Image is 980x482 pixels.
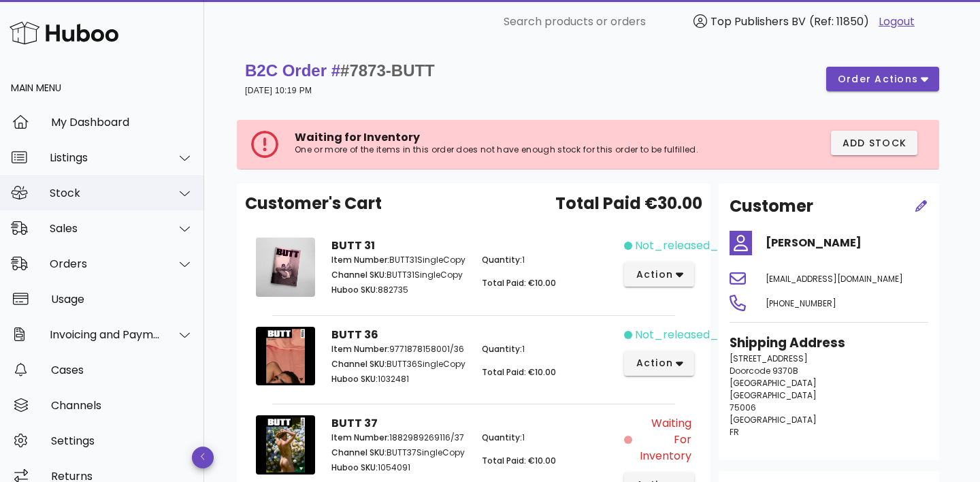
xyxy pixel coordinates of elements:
span: (Ref: 11850) [809,14,869,29]
span: Huboo SKU: [331,462,378,473]
p: 1 [482,254,616,266]
span: Doorcode 9370B [730,365,798,376]
small: [DATE] 10:19 PM [245,86,312,95]
span: Item Number: [331,343,389,355]
button: action [624,262,694,287]
strong: B2C Order # [245,61,435,80]
h4: [PERSON_NAME] [766,235,928,251]
div: Channels [51,399,193,412]
span: Item Number: [331,432,389,443]
span: Waiting for Inventory [295,129,420,145]
span: Quantity: [482,343,522,355]
div: Invoicing and Payments [50,328,161,341]
span: not_released_yet [635,238,736,254]
div: My Dashboard [51,116,193,129]
img: Product Image [256,415,315,475]
span: Huboo SKU: [331,284,378,295]
button: Add Stock [831,131,918,155]
span: Total Paid: €10.00 [482,455,556,466]
button: order actions [826,67,939,91]
div: Stock [50,187,161,199]
h3: Shipping Address [730,334,928,353]
span: FR [730,426,739,438]
p: One or more of the items in this order does not have enough stock for this order to be fulfilled. [295,144,731,155]
span: 75006 [730,402,756,413]
a: Logout [879,14,915,30]
span: [GEOGRAPHIC_DATA] [730,377,817,389]
span: [GEOGRAPHIC_DATA] [730,389,817,401]
div: Cases [51,364,193,376]
h2: Customer [730,194,813,219]
span: Huboo SKU: [331,373,378,385]
span: [PHONE_NUMBER] [766,298,836,309]
strong: BUTT 36 [331,327,378,342]
span: [STREET_ADDRESS] [730,353,808,364]
strong: BUTT 37 [331,415,378,431]
span: Total Paid: €10.00 [482,277,556,289]
p: 1 [482,432,616,444]
span: Quantity: [482,254,522,266]
img: Huboo Logo [10,18,118,48]
div: Listings [50,151,161,164]
p: 1032481 [331,373,465,385]
div: Orders [50,257,161,270]
span: Channel SKU: [331,447,387,458]
div: Settings [51,434,193,447]
img: Product Image [256,327,315,386]
span: Add Stock [842,136,907,150]
p: BUTT37SingleCopy [331,447,465,459]
span: Quantity: [482,432,522,443]
span: order actions [837,72,919,86]
button: action [624,351,694,376]
p: 1054091 [331,462,465,474]
p: 9771878158001/36 [331,343,465,355]
strong: BUTT 31 [331,238,375,253]
span: Channel SKU: [331,269,387,280]
p: 882735 [331,284,465,296]
span: Top Publishers BV [710,14,806,29]
span: not_released_yet [635,327,736,343]
span: #7873-BUTT [340,61,435,80]
p: BUTT36SingleCopy [331,358,465,370]
span: Total Paid €30.00 [555,191,702,216]
span: Waiting for Inventory [635,415,691,464]
span: action [635,268,673,282]
div: Sales [50,222,161,235]
p: 1 [482,343,616,355]
p: BUTT31SingleCopy [331,254,465,266]
span: Channel SKU: [331,358,387,370]
div: Usage [51,293,193,306]
p: BUTT31SingleCopy [331,269,465,281]
span: Item Number: [331,254,389,266]
span: [EMAIL_ADDRESS][DOMAIN_NAME] [766,273,903,285]
span: Customer's Cart [245,191,382,216]
img: Product Image [256,238,315,297]
span: action [635,356,673,370]
p: 1882989269116/37 [331,432,465,444]
span: [GEOGRAPHIC_DATA] [730,414,817,425]
span: Total Paid: €10.00 [482,366,556,378]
